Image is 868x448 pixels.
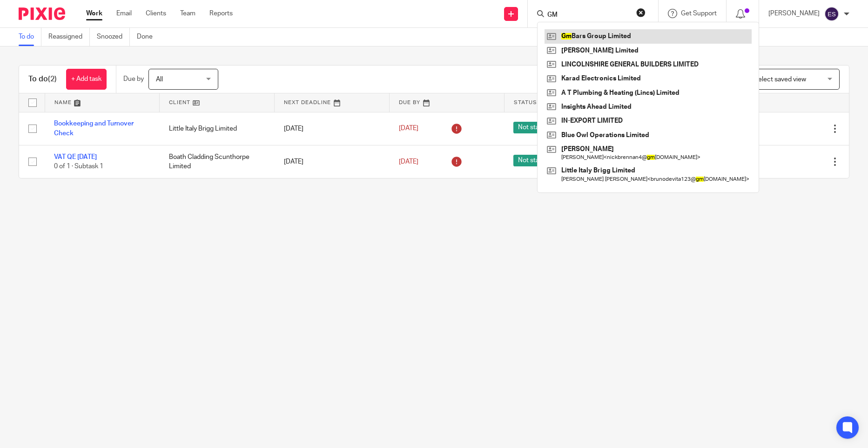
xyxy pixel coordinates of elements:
[824,7,839,21] img: svg%3E
[275,112,390,145] td: [DATE]
[546,11,630,20] input: Search
[54,154,97,160] a: VAT QE [DATE]
[275,145,390,178] td: [DATE]
[54,120,134,136] a: Bookkeeping and Turnover Check
[513,155,556,166] span: Not started
[513,122,556,133] span: Not started
[768,9,820,18] p: [PERSON_NAME]
[399,125,418,132] span: [DATE]
[19,7,65,20] img: Pixie
[754,76,806,83] span: Select saved view
[156,76,163,83] span: All
[116,9,132,18] a: Email
[180,9,195,18] a: Team
[28,74,57,84] h1: To do
[209,9,233,18] a: Reports
[97,28,130,46] a: Snoozed
[48,75,57,83] span: (2)
[137,28,160,46] a: Done
[160,112,275,145] td: Little Italy Brigg Limited
[66,69,107,90] a: + Add task
[146,9,166,18] a: Clients
[86,9,102,18] a: Work
[160,145,275,178] td: Boath Cladding Scunthorpe Limited
[681,10,717,17] span: Get Support
[636,8,646,17] button: Clear
[54,163,103,170] span: 0 of 1 · Subtask 1
[48,28,90,46] a: Reassigned
[123,74,144,84] p: Due by
[19,28,41,46] a: To do
[399,158,418,165] span: [DATE]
